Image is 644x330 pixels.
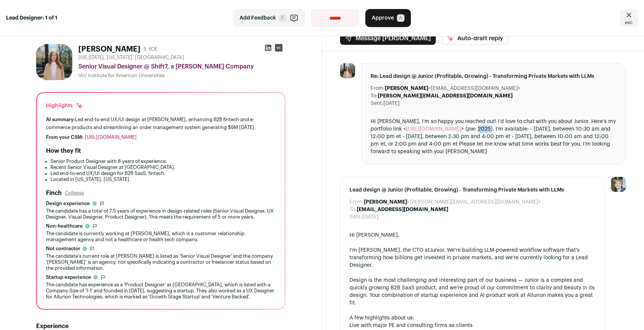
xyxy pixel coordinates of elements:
dt: Sent: [349,213,362,221]
span: F [279,14,287,22]
div: The candidate's current role at [PERSON_NAME] is listed as 'Senior Visual Designer' and the compa... [46,253,276,271]
button: Message [PERSON_NAME] [340,32,436,45]
button: Approve A [365,9,411,27]
span: Design experience [46,201,90,207]
div: Led end-to-end UX/UI design at [PERSON_NAME], enhancing B2B fintech and e-commerce products and s... [46,116,276,131]
div: A few highlights about us: [349,314,595,322]
b: [PERSON_NAME] [385,86,428,91]
div: IAU Institute for American Universities [78,73,285,79]
a: Junior [430,248,444,253]
div: Highlights [46,102,83,109]
a: Close [620,9,638,27]
img: 6494470-medium_jpg [611,177,626,192]
span: AI summary: [46,117,75,122]
span: Approve [372,14,394,22]
dd: <[EMAIL_ADDRESS][DOMAIN_NAME]> [385,85,520,92]
h2: How they fit [46,146,81,155]
span: From your CSM: [46,135,84,140]
li: Located in [US_STATE], [US_STATE]. [50,176,276,182]
li: Recent Senior Visual Designer at [GEOGRAPHIC_DATA]. [50,164,276,170]
dt: From: [349,198,364,206]
span: A [397,14,404,22]
dt: To: [371,92,378,100]
div: I'm [PERSON_NAME], the CTO at . We're building LLM-powered workflow software that's transforming ... [349,246,595,269]
span: Not contractor [46,246,80,252]
div: The candidate is currently working at [PERSON_NAME], which is a customer relationship management ... [46,231,276,243]
span: [US_STATE], [US_STATE], [GEOGRAPHIC_DATA] [78,55,184,61]
div: The candidate has experience as a 'Product Designer' at [GEOGRAPHIC_DATA], which is listed with a... [46,282,276,300]
dt: From: [371,85,385,92]
span: Lead design @ Junior (Profitable, Growing) - Transforming Private Markets with LLMs [349,186,595,194]
div: Hi [PERSON_NAME], [349,231,595,239]
div: 5 YOE [143,46,158,53]
img: 96e8c7d31716aeccc465560957bafb54b96196274d0c38b668ad00c7331e3a7a.jpg [36,44,72,80]
dt: To: [349,206,357,213]
b: [PERSON_NAME] [364,199,407,205]
div: Senior Visual Designer @ Shift7, a [PERSON_NAME] Company [78,62,285,71]
span: Add Feedback [240,14,276,22]
button: Add Feedback F [233,9,305,27]
dd: [DATE] [362,213,378,221]
li: Live with major PE and consulting firms as clients [349,322,595,329]
div: Design is the most challenging and interesting part of our business — Junior is a complex and qui... [349,277,595,307]
span: esc [625,20,633,26]
div: Hi [PERSON_NAME], I’m so happy you reached out! I’d love to chat with you about Junior. Here’s my... [371,118,617,155]
b: [PERSON_NAME][EMAIL_ADDRESS][DOMAIN_NAME] [378,93,513,99]
a: [URL][DOMAIN_NAME] [85,135,137,140]
h1: [PERSON_NAME] [78,44,140,55]
dd: [DATE] [383,100,400,107]
b: [EMAIL_ADDRESS][DOMAIN_NAME] [357,207,448,212]
a: [URL][DOMAIN_NAME] [406,126,461,132]
button: Auto-draft reply [442,32,508,45]
div: The candidate has a total of 7.5 years of experience in design-related roles (Senior Visual Desig... [46,208,276,220]
img: 96e8c7d31716aeccc465560957bafb54b96196274d0c38b668ad00c7331e3a7a.jpg [340,63,355,78]
span: Startup experience [46,274,91,280]
h2: Finch [46,189,62,198]
li: Led end-to-end UX/UI design for B2B SaaS, fintech. [50,170,276,176]
li: Senior Product Designer with 8 years of experience. [50,158,276,164]
strong: Lead Designer: 1 of 1 [6,14,57,22]
dd: <[PERSON_NAME][EMAIL_ADDRESS][DOMAIN_NAME]> [364,198,541,206]
span: Re: Lead design @ Junior (Profitable, Growing) - Transforming Private Markets with LLMs [371,73,617,80]
dt: Sent: [371,100,383,107]
span: Non-healthcare [46,223,83,229]
button: Collapse [65,190,84,196]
